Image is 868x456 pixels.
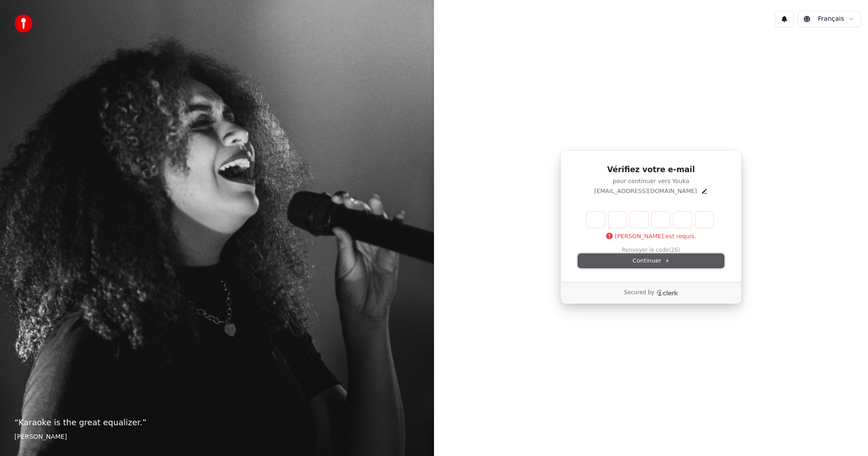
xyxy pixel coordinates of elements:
[14,14,33,33] img: youka
[701,188,708,195] button: Edit
[606,232,696,240] p: [PERSON_NAME] est requis.
[656,290,678,296] a: Clerk logo
[578,165,724,175] h1: Vérifiez votre e-mail
[14,432,420,442] footer: [PERSON_NAME]
[578,177,724,185] p: pour continuer vers Youka
[578,254,724,268] button: Continuer
[14,416,420,429] p: “ Karaoke is the great equalizer. ”
[594,187,697,195] p: [EMAIL_ADDRESS][DOMAIN_NAME]
[585,210,715,230] div: Verification code input
[632,257,670,265] span: Continuer
[624,289,654,296] p: Secured by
